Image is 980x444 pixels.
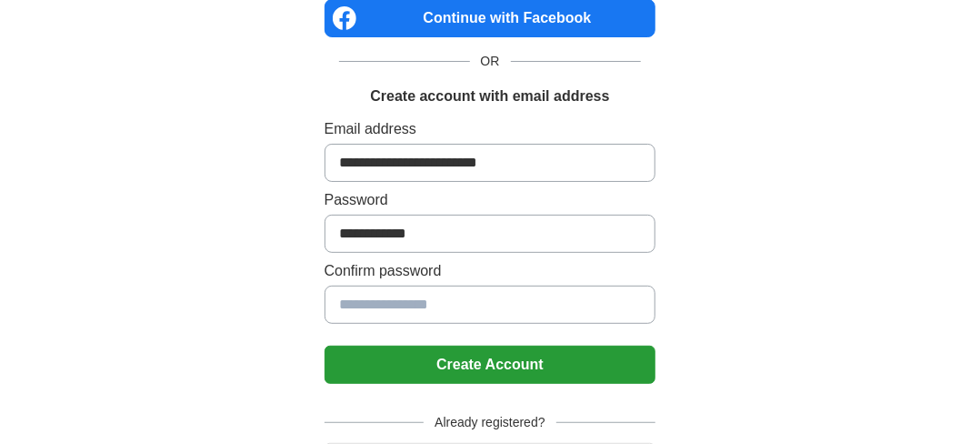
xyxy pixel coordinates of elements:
[424,413,555,432] span: Already registered?
[470,52,511,71] span: OR
[325,118,656,140] label: Email address
[325,260,656,282] label: Confirm password
[370,86,609,107] h1: Create account with email address
[325,189,656,211] label: Password
[325,346,656,384] button: Create Account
